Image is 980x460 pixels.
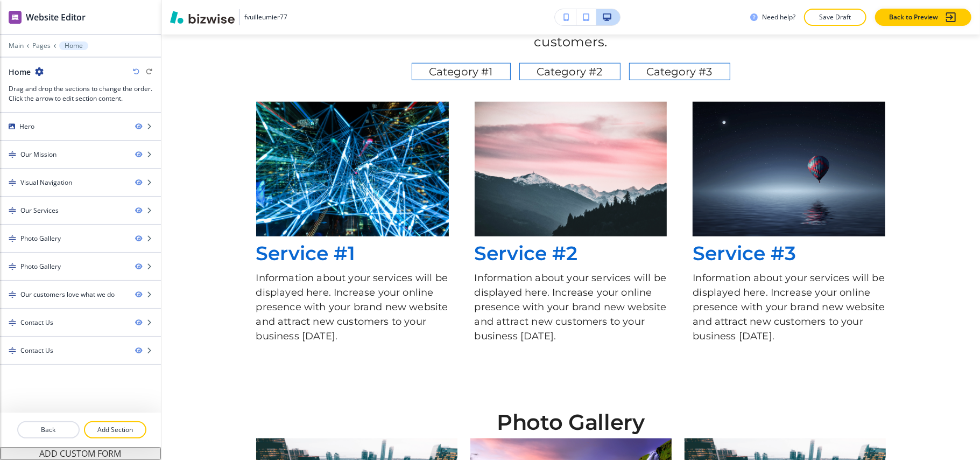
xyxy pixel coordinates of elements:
[9,347,16,354] img: Drag
[638,62,721,81] span: Category #3
[9,11,22,24] img: editor icon
[528,62,611,81] span: Category #2
[244,12,287,22] h3: fvuilleumier77
[875,9,971,26] button: Back to Preview
[256,271,449,344] p: Information about your services will be displayed here. Increase your online presence with your b...
[9,319,16,326] img: Drag
[9,151,16,158] img: Drag
[693,243,885,264] h3: Service #3
[85,425,145,435] p: Add Section
[59,41,88,50] button: Home
[20,178,72,187] div: Visual Navigation
[693,102,885,236] img: Service #3
[170,9,287,25] button: fvuilleumier77
[20,234,61,243] div: Photo Gallery
[9,179,16,186] img: Drag
[9,66,31,78] h2: Home
[693,271,885,344] p: Information about your services will be displayed here. Increase your online presence with your b...
[20,262,61,271] div: Photo Gallery
[17,421,80,438] button: Back
[18,425,79,435] p: Back
[9,263,16,270] img: Drag
[256,102,449,236] img: Service #1
[889,12,938,22] p: Back to Preview
[475,271,667,344] p: Information about your services will be displayed here. Increase your online presence with your b...
[9,291,16,298] img: Drag
[762,12,795,22] h3: Need help?
[19,122,34,131] div: Hero
[818,12,852,22] p: Save Draft
[804,9,866,26] button: Save Draft
[20,206,59,215] div: Our Services
[20,150,57,159] div: Our Mission
[20,346,53,356] div: Contact Us
[26,11,86,24] h2: Website Editor
[9,42,24,50] button: Main
[32,42,51,50] button: Pages
[256,410,886,438] h2: Photo Gallery
[256,243,449,264] h3: Service #1
[84,421,146,438] button: Add Section
[421,62,502,81] span: Category #1
[170,11,235,24] img: Bizwise Logo
[9,207,16,214] img: Drag
[20,290,115,299] div: Our customers love what we do
[9,84,152,103] h3: Drag and drop the sections to change the order. Click the arrow to edit section content.
[9,235,16,242] img: Drag
[475,243,667,264] h3: Service #2
[20,318,53,327] div: Contact Us
[475,102,667,236] img: Service #2
[65,42,83,50] p: Home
